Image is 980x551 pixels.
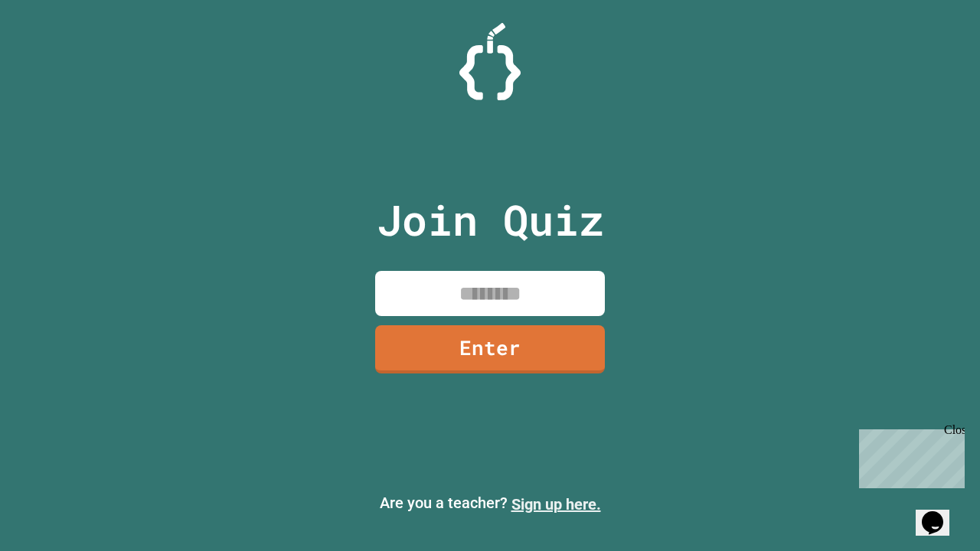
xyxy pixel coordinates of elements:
div: Chat with us now!Close [6,6,106,97]
img: Logo.svg [459,23,521,100]
a: Enter [375,325,605,373]
p: Join Quiz [377,188,604,252]
iframe: chat widget [853,423,965,488]
a: Sign up here. [511,495,601,514]
iframe: chat widget [916,490,965,536]
p: Are you a teacher? [12,491,968,516]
